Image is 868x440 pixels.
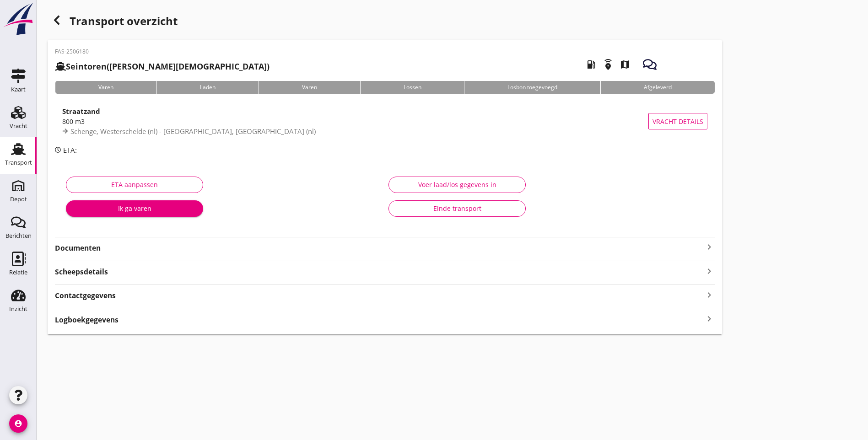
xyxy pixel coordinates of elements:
[9,306,27,312] div: Inzicht
[55,60,270,73] h2: ([PERSON_NAME][DEMOGRAPHIC_DATA])
[11,86,26,92] div: Kaart
[9,414,27,433] i: account_circle
[578,52,604,77] i: local_gas_station
[9,269,27,275] div: Relatie
[156,81,259,94] div: Laden
[396,180,518,189] div: Voer laad/los gegevens in
[388,200,526,217] button: Einde transport
[600,81,715,94] div: Afgeleverd
[55,290,116,301] strong: Contactgegevens
[360,81,464,94] div: Lossen
[48,11,722,33] div: Transport overzicht
[66,61,107,72] strong: Seintoren
[5,160,32,166] div: Transport
[612,52,638,77] i: map
[55,267,108,277] strong: Scheepsdetails
[55,315,119,325] strong: Logboekgegevens
[652,117,703,126] span: Vracht details
[55,81,156,94] div: Varen
[396,204,518,213] div: Einde transport
[55,101,715,141] a: Straatzand800 m3Schenge, Westerschelde (nl) - [GEOGRAPHIC_DATA], [GEOGRAPHIC_DATA] (nl)Vracht det...
[10,123,27,129] div: Vracht
[55,48,270,56] p: FAS-2506180
[63,145,77,155] span: ETA:
[259,81,360,94] div: Varen
[704,313,715,325] i: keyboard_arrow_right
[648,113,707,129] button: Vracht details
[73,204,196,213] div: Ik ga varen
[5,233,32,239] div: Berichten
[464,81,600,94] div: Losbon toegevoegd
[66,177,203,193] button: ETA aanpassen
[62,107,100,116] strong: Straatzand
[388,177,526,193] button: Voer laad/los gegevens in
[595,52,621,77] i: emergency_share
[55,243,704,253] strong: Documenten
[704,265,715,277] i: keyboard_arrow_right
[2,2,35,36] img: logo-small.a267ee39.svg
[74,180,195,189] div: ETA aanpassen
[10,196,27,202] div: Depot
[704,289,715,301] i: keyboard_arrow_right
[66,200,203,217] button: Ik ga varen
[704,241,715,252] i: keyboard_arrow_right
[70,127,316,136] span: Schenge, Westerschelde (nl) - [GEOGRAPHIC_DATA], [GEOGRAPHIC_DATA] (nl)
[62,117,648,126] div: 800 m3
